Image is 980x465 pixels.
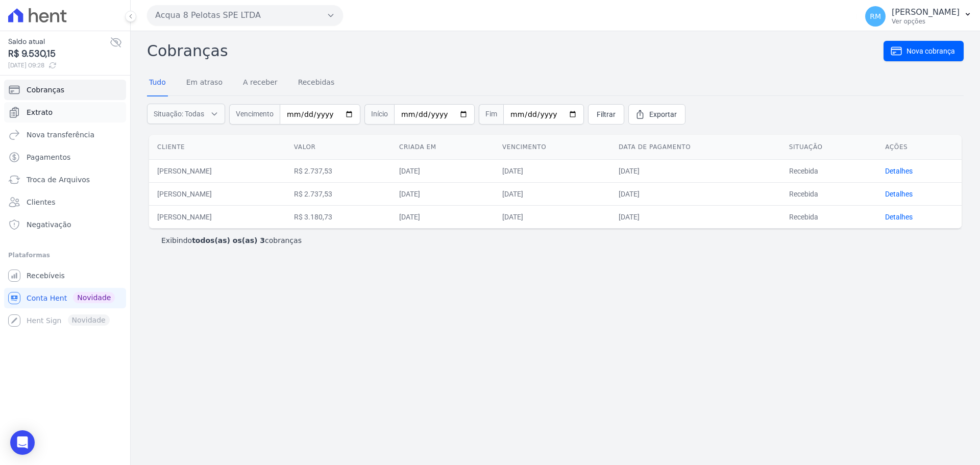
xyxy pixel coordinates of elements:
span: Saldo atual [8,36,110,47]
td: R$ 2.737,53 [286,159,391,182]
td: [PERSON_NAME] [149,159,286,182]
th: Cliente [149,135,286,160]
a: Troca de Arquivos [4,169,126,190]
a: A receber [241,70,280,96]
a: Cobranças [4,80,126,100]
td: Recebida [781,205,877,228]
a: Nova cobrança [884,41,964,61]
th: Valor [286,135,391,160]
td: [PERSON_NAME] [149,205,286,228]
td: Recebida [781,182,877,205]
a: Extrato [4,102,126,123]
span: Filtrar [597,109,616,119]
a: Conta Hent Novidade [4,288,126,308]
span: Extrato [27,107,53,117]
span: [DATE] 09:28 [8,61,110,70]
div: Open Intercom Messenger [10,430,35,455]
a: Filtrar [588,104,624,125]
td: [DATE] [391,205,494,228]
a: Em atraso [184,70,225,96]
a: Nova transferência [4,125,126,145]
span: Pagamentos [27,152,70,162]
p: Ver opções [892,17,960,26]
a: Clientes [4,192,126,212]
td: R$ 2.737,53 [286,182,391,205]
span: Nova cobrança [906,46,955,56]
span: Nova transferência [27,130,94,140]
th: Ações [877,135,962,160]
th: Data de pagamento [610,135,781,160]
span: Fim [479,104,503,125]
span: Vencimento [229,104,280,125]
span: Negativação [27,219,71,230]
a: Detalhes [885,190,913,198]
td: [DATE] [610,182,781,205]
span: R$ 9.530,15 [8,47,110,61]
span: Novidade [73,292,115,303]
span: Troca de Arquivos [27,175,90,185]
td: R$ 3.180,73 [286,205,391,228]
h2: Cobranças [147,39,884,62]
span: Situação: Todas [154,109,204,119]
td: [DATE] [610,159,781,182]
div: Plataformas [8,249,122,261]
b: todos(as) os(as) 3 [192,236,265,244]
a: Negativação [4,214,126,235]
td: [DATE] [610,205,781,228]
a: Exportar [628,104,685,125]
td: [DATE] [494,159,610,182]
p: [PERSON_NAME] [892,7,960,17]
td: [PERSON_NAME] [149,182,286,205]
th: Vencimento [494,135,610,160]
a: Recebíveis [4,265,126,286]
a: Tudo [147,70,168,96]
span: Cobranças [27,85,64,95]
span: Exportar [649,109,677,119]
td: [DATE] [391,159,494,182]
button: RM [PERSON_NAME] Ver opções [857,2,980,31]
th: Criada em [391,135,494,160]
span: Clientes [27,197,55,207]
td: Recebida [781,159,877,182]
button: Situação: Todas [147,104,225,124]
p: Exibindo cobranças [161,235,302,246]
a: Recebidas [296,70,337,96]
a: Detalhes [885,213,913,221]
span: RM [870,13,881,20]
a: Pagamentos [4,147,126,167]
td: [DATE] [494,182,610,205]
td: [DATE] [494,205,610,228]
td: [DATE] [391,182,494,205]
span: Conta Hent [27,293,67,303]
button: Acqua 8 Pelotas SPE LTDA [147,5,343,26]
a: Detalhes [885,167,913,175]
span: Recebíveis [27,271,65,281]
span: Início [364,104,394,125]
th: Situação [781,135,877,160]
nav: Sidebar [8,80,122,331]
